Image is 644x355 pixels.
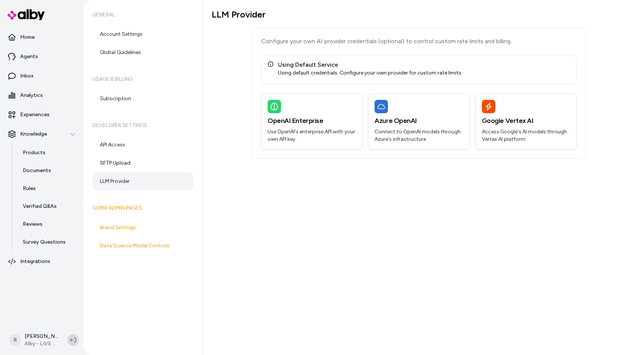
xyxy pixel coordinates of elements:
[92,237,193,255] a: Data Science Model Controls
[15,144,80,162] a: Products
[3,67,80,85] a: Inbox
[25,333,58,340] p: [PERSON_NAME]
[92,4,193,25] h6: General
[92,115,193,136] h6: Developer Settings
[261,37,577,46] p: Configure your own AI provider credentials (optional) to control custom rate limits and billing.
[268,128,356,143] p: Use OpenAI's enterprise API with your own API key
[15,197,80,215] a: Verified Q&As
[3,86,80,104] a: Analytics
[92,69,193,90] h6: Usage & Billing
[23,185,36,192] p: Rules
[15,215,80,233] a: Reviews
[15,233,80,251] a: Survey Questions
[92,172,193,190] a: LLM Provider
[23,238,66,246] p: Survey Questions
[92,219,193,237] a: Brand Settings
[278,60,463,69] div: Using Default Service
[20,111,50,118] p: Experiences
[20,34,35,41] p: Home
[92,90,193,108] a: Subscription
[20,92,43,99] p: Analytics
[92,198,193,219] h6: Super Admin Pages
[212,9,626,20] h1: LLM Provider
[23,221,42,228] p: Reviews
[482,115,570,126] h3: Google Vertex AI
[23,167,51,174] p: Documents
[3,48,80,66] a: Agents
[3,28,80,46] a: Home
[268,115,356,126] h3: OpenAI Enterprise
[3,125,80,143] button: Knowledge
[92,44,193,61] a: Global Guidelines
[375,115,463,126] h3: Azure OpenAI
[20,258,50,265] p: Integrations
[92,136,193,154] a: API Access
[20,53,38,60] p: Agents
[25,340,58,348] span: Alby - LIVE on [DOMAIN_NAME]
[20,130,47,138] p: Knowledge
[23,149,45,156] p: Products
[3,106,80,124] a: Experiences
[92,154,193,172] a: SFTP Upload
[15,180,80,197] a: Rules
[375,128,463,143] p: Connect to OpenAI models through Azure's infrastructure
[92,25,193,43] a: Account Settings
[278,69,463,77] div: Using default credentials. Configure your own provider for custom rate limits.
[20,72,34,80] p: Inbox
[7,9,45,20] img: alby Logo
[9,334,21,346] span: R
[3,253,80,270] a: Integrations
[23,203,57,210] p: Verified Q&As
[15,162,80,180] a: Documents
[482,128,570,143] p: Access Google's AI models through Vertex AI platform
[4,328,64,352] button: R[PERSON_NAME]Alby - LIVE on [DOMAIN_NAME]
